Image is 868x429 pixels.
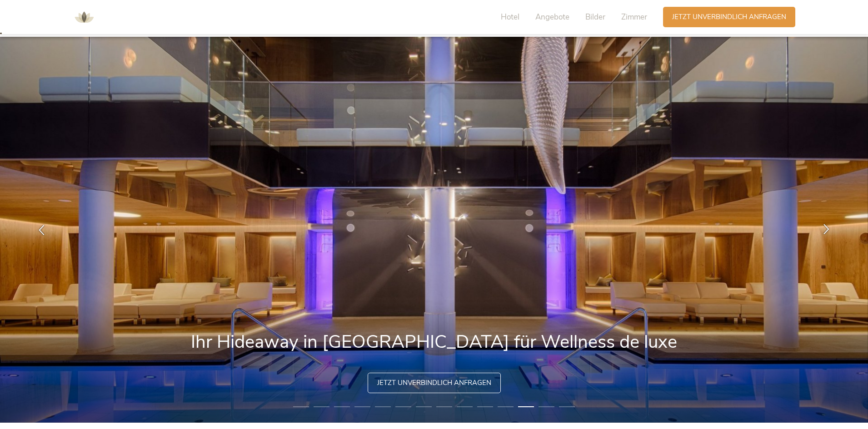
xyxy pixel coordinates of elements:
[70,14,98,20] a: AMONTI & LUNARIS Wellnessresort
[377,378,491,388] span: Jetzt unverbindlich anfragen
[621,12,647,22] span: Zimmer
[535,12,569,22] span: Angebote
[70,4,98,31] img: AMONTI & LUNARIS Wellnessresort
[672,12,786,22] span: Jetzt unverbindlich anfragen
[585,12,605,22] span: Bilder
[501,12,519,22] span: Hotel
